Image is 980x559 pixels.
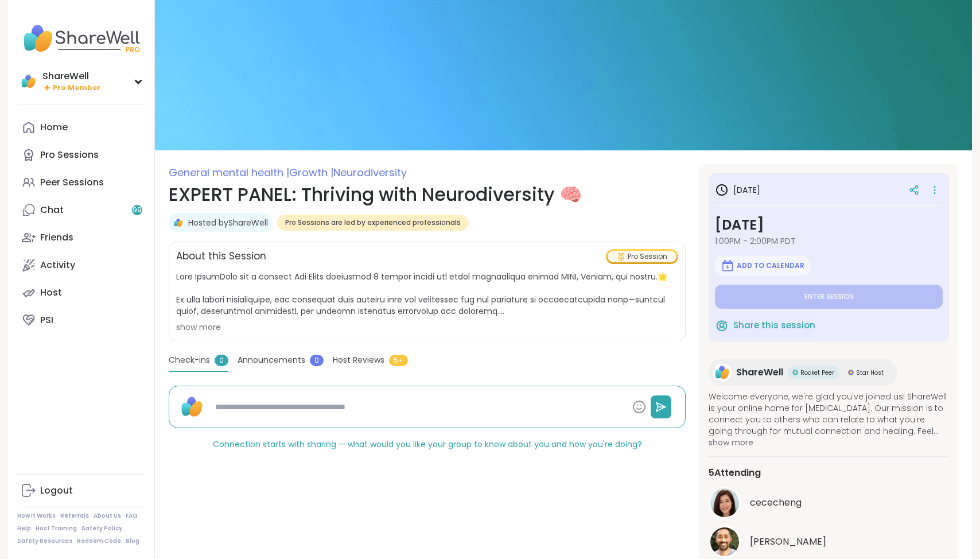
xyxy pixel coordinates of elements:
a: PSI [17,306,145,334]
div: show more [176,321,678,333]
div: ShareWell [42,70,100,83]
a: Referrals [60,512,89,520]
a: Safety Resources [17,537,72,545]
img: ShareWell Logomark [715,319,729,332]
img: ShareWell [713,363,732,382]
span: 5+ [389,355,408,366]
span: Share this session [733,319,815,332]
a: ShareWellShareWellRocket PeerRocket PeerStar HostStar Host [709,359,897,386]
span: Add to Calendar [737,261,804,270]
span: Lore IpsumDolo sit a consect Adi Elits doeiusmod 8 tempor incidi utl etdol magnaaliqua enimad MIN... [176,271,678,317]
img: ShareWell [20,72,38,91]
h2: About this Session [176,249,266,264]
span: 0 [215,355,228,366]
a: brett[PERSON_NAME] [709,526,949,558]
img: ShareWell Logomark [721,259,734,273]
h1: EXPERT PANEL: Thriving with Neurodiversity 🧠 [169,181,686,208]
img: Rocket Peer [792,370,798,375]
img: cececheng [710,488,739,517]
img: brett [710,527,739,556]
a: Pro Sessions [17,141,145,169]
a: About Us [94,512,121,520]
span: Growth | [289,165,333,180]
div: Logout [40,484,73,497]
span: Neurodiversity [333,165,407,180]
span: Enter session [804,292,854,301]
span: Connection starts with sharing — what would you like your group to know about you and how you're ... [213,438,642,450]
span: show more [709,437,949,448]
button: Enter session [715,285,943,309]
span: cececheng [750,496,802,510]
a: Home [17,114,145,141]
a: FAQ [126,512,138,520]
button: Add to Calendar [715,256,810,275]
span: Welcome everyone, we're glad you've joined us! ShareWell is your online home for [MEDICAL_DATA]. ... [709,391,949,437]
span: Check-ins [169,354,210,366]
span: Rocket Peer [800,368,834,377]
div: Pro Session [608,251,676,262]
span: 0 [310,355,324,366]
a: Safety Policy [81,525,122,533]
div: Home [40,121,68,134]
span: Pro Member [53,83,100,93]
span: General mental health | [169,165,289,180]
div: Activity [40,259,75,271]
span: brett [750,535,826,549]
a: Blog [126,537,139,545]
a: Help [17,525,31,533]
img: ShareWell [173,217,184,228]
a: Hosted byShareWell [188,217,268,228]
a: Activity [17,251,145,279]
a: Logout [17,477,145,504]
a: Host Training [36,525,77,533]
span: Pro Sessions are led by experienced professionals [285,218,461,227]
img: ShareWell Nav Logo [17,18,145,59]
span: ShareWell [736,366,783,379]
div: PSI [40,314,53,327]
div: Chat [40,204,64,216]
div: Peer Sessions [40,176,104,189]
span: 5 Attending [709,466,761,480]
div: Friends [40,231,73,244]
a: How It Works [17,512,56,520]
a: Host [17,279,145,306]
span: Star Host [856,368,884,377]
img: ShareWell [178,393,206,421]
a: Redeem Code [77,537,121,545]
h3: [DATE] [715,215,943,235]
span: Announcements [238,354,305,366]
div: Host [40,286,62,299]
h3: [DATE] [715,183,760,197]
div: Pro Sessions [40,149,99,161]
button: Share this session [715,313,815,337]
a: Friends [17,224,145,251]
a: cecechengcececheng [709,487,949,519]
a: Peer Sessions [17,169,145,196]
a: Chat99 [17,196,145,224]
img: Star Host [848,370,854,375]
span: 99 [133,205,142,215]
span: 1:00PM - 2:00PM PDT [715,235,943,247]
span: Host Reviews [333,354,384,366]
